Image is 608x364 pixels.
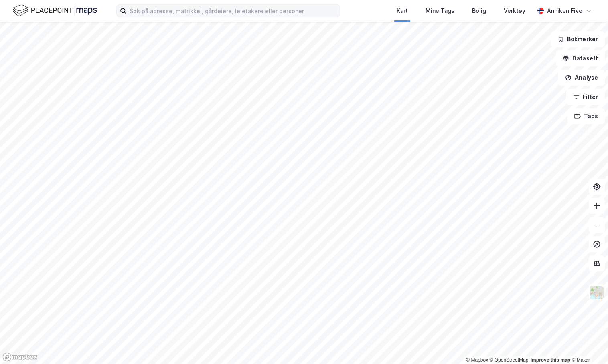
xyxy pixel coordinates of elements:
[472,6,486,16] div: Bolig
[466,357,488,363] a: Mapbox
[2,352,38,362] a: Mapbox homepage
[531,357,570,363] a: Improve this map
[567,108,605,124] button: Tags
[566,89,605,105] button: Filter
[397,6,408,16] div: Kart
[558,70,605,86] button: Analyse
[556,50,605,66] button: Datasett
[551,31,605,47] button: Bokmerker
[490,357,529,363] a: OpenStreetMap
[426,6,454,16] div: Mine Tags
[126,5,340,17] input: Søk på adresse, matrikkel, gårdeiere, leietakere eller personer
[568,326,608,364] iframe: Chat Widget
[547,6,582,16] div: Anniken Five
[504,6,525,16] div: Verktøy
[568,326,608,364] div: Kontrollprogram for chat
[13,4,97,18] img: logo.f888ab2527a4732fd821a326f86c7f29.svg
[589,285,604,300] img: Z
